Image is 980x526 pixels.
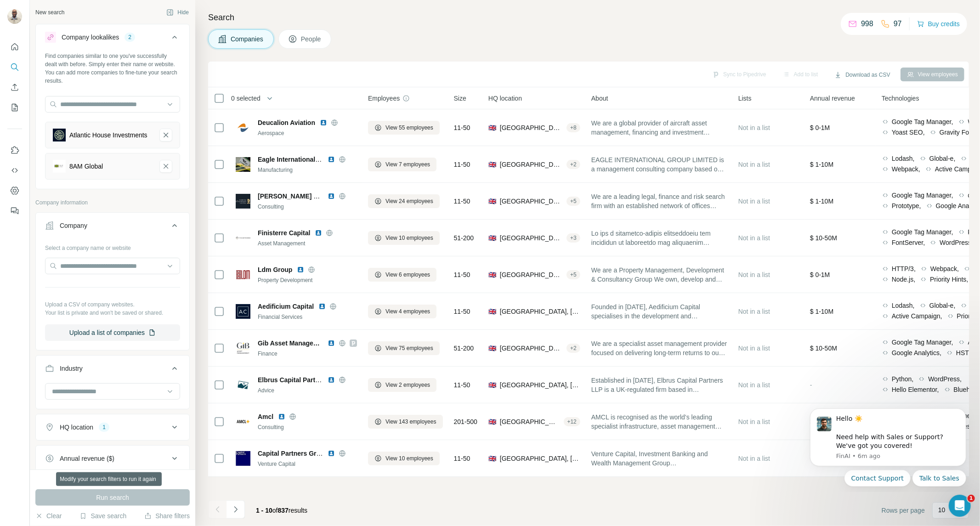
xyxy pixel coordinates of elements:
[160,6,195,19] button: Hide
[938,505,946,515] p: 10
[949,495,971,517] iframe: Intercom live chat
[892,154,915,163] span: Lodash,
[564,418,580,426] div: + 12
[488,123,496,132] span: 🇬🇧
[236,157,250,172] img: Logo of Eagle International Group
[60,454,114,463] div: Annual revenue ($)
[258,166,357,174] div: Manufacturing
[7,39,22,55] button: Quick start
[7,79,22,96] button: Enrich CSV
[45,300,180,309] p: Upload a CSV of company websites.
[328,450,335,457] img: LinkedIn logo
[328,156,335,163] img: LinkedIn logo
[7,9,22,24] img: Avatar
[236,378,250,392] img: Logo of Elbrus Capital Partners
[258,423,357,431] div: Consulting
[368,158,436,171] button: View 7 employees
[566,124,580,132] div: + 8
[368,268,436,282] button: View 6 employees
[328,376,335,384] img: LinkedIn logo
[36,416,189,438] button: HQ location1
[278,413,285,420] img: LinkedIn logo
[500,344,563,353] span: [GEOGRAPHIC_DATA], [GEOGRAPHIC_DATA]
[258,239,357,248] div: Asset Management
[368,121,440,135] button: View 55 employees
[368,194,440,208] button: View 24 employees
[454,270,470,279] span: 11-50
[500,233,563,243] span: [GEOGRAPHIC_DATA], [GEOGRAPHIC_DATA]|[GEOGRAPHIC_DATA]|[GEOGRAPHIC_DATA] (W)|[GEOGRAPHIC_DATA]
[69,162,103,171] div: 8AM Global
[368,341,440,355] button: View 75 employees
[144,511,190,520] button: Share filters
[36,447,189,469] button: Annual revenue ($)
[258,118,315,127] span: Deucalion Aviation
[892,275,915,284] span: Node.js,
[500,307,580,316] span: [GEOGRAPHIC_DATA], [GEOGRAPHIC_DATA], [GEOGRAPHIC_DATA]
[591,302,727,321] span: Founded in [DATE], Aedificium Capital specialises in the development and management of large-scal...
[385,418,436,426] span: View 143 employees
[810,161,833,168] span: $ 1-10M
[591,339,727,357] span: We are a specialist asset management provider focused on delivering long-term returns to our clie...
[566,197,580,205] div: + 5
[454,307,470,316] span: 11-50
[301,34,322,44] span: People
[892,117,953,126] span: Google Tag Manager,
[79,511,126,520] button: Save search
[738,234,770,242] span: Not in a list
[35,511,62,520] button: Clear
[45,324,180,341] button: Upload a list of companies
[738,381,770,389] span: Not in a list
[968,495,975,502] span: 1
[454,160,470,169] span: 11-50
[930,275,968,284] span: Priority Hints,
[566,344,580,352] div: + 2
[159,160,172,173] button: 8AM Global-remove-button
[738,455,770,462] span: Not in a list
[236,341,250,356] img: Logo of Gib Asset Management
[297,266,304,273] img: LinkedIn logo
[236,451,250,466] img: Logo of Capital Partners Group
[828,68,896,82] button: Download as CSV
[258,129,357,137] div: Aerospace
[45,240,180,252] div: Select a company name or website
[500,197,563,206] span: [GEOGRAPHIC_DATA], [GEOGRAPHIC_DATA], [GEOGRAPHIC_DATA]
[328,192,335,200] img: LinkedIn logo
[36,357,189,383] button: Industry
[258,192,334,200] span: [PERSON_NAME] Global
[566,271,580,279] div: + 5
[258,339,323,348] span: Gib Asset Management
[892,264,916,273] span: HTTP/3,
[227,500,245,519] button: Navigate to next page
[318,303,326,310] img: LinkedIn logo
[60,221,87,230] div: Company
[500,123,563,132] span: [GEOGRAPHIC_DATA], [GEOGRAPHIC_DATA], [GEOGRAPHIC_DATA]
[917,17,960,30] button: Buy credits
[258,386,357,395] div: Advice
[454,417,477,426] span: 201-500
[258,265,292,274] span: Ldm Group
[810,94,855,103] span: Annual revenue
[320,119,327,126] img: LinkedIn logo
[892,338,953,347] span: Google Tag Manager,
[36,26,189,52] button: Company lookalikes2
[258,412,273,421] span: Amcl
[385,454,433,463] span: View 10 employees
[99,423,109,431] div: 1
[368,305,436,318] button: View 4 employees
[810,271,830,278] span: $ 0-1M
[69,130,147,140] div: Atlantic House Investments
[256,507,307,514] span: results
[488,417,496,426] span: 🇬🇧
[53,160,66,173] img: 8AM Global-logo
[315,229,322,237] img: LinkedIn logo
[454,123,470,132] span: 11-50
[738,161,770,168] span: Not in a list
[7,182,22,199] button: Dashboard
[488,344,496,353] span: 🇬🇧
[256,507,272,514] span: 1 - 10
[385,307,430,316] span: View 4 employees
